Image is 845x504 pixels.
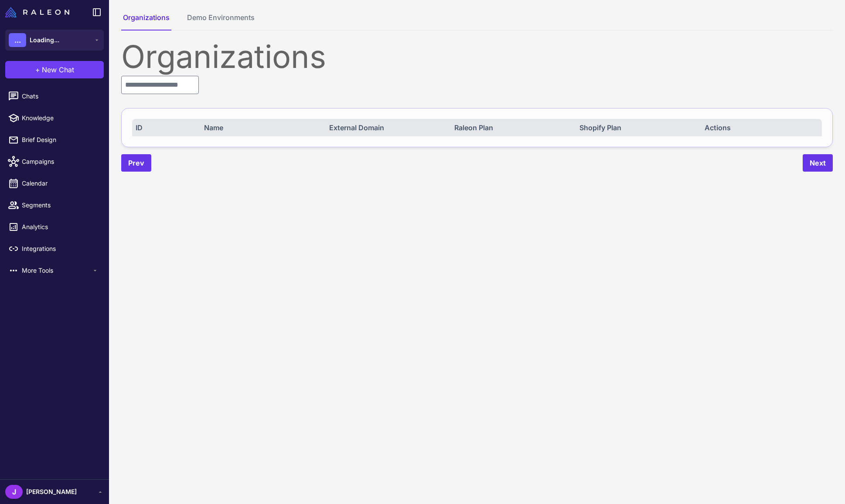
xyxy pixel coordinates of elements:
[3,174,106,193] a: Calendar
[26,487,77,497] span: [PERSON_NAME]
[5,61,104,78] button: +New Chat
[22,266,92,275] span: More Tools
[185,12,256,30] button: Demo Environments
[22,91,99,101] span: Chats
[3,218,106,236] a: Analytics
[22,244,99,254] span: Integrations
[136,122,192,133] div: ID
[5,7,73,17] a: Raleon Logo
[30,35,59,45] span: Loading...
[5,485,23,499] div: J
[803,154,833,172] button: Next
[5,7,69,17] img: Raleon Logo
[3,87,106,105] a: Chats
[22,200,99,210] span: Segments
[22,222,99,232] span: Analytics
[22,135,99,145] span: Brief Design
[35,64,40,75] span: +
[705,122,818,133] div: Actions
[579,122,693,133] div: Shopify Plan
[204,122,318,133] div: Name
[329,122,443,133] div: External Domain
[3,196,106,214] a: Segments
[22,157,99,166] span: Campaigns
[454,122,568,133] div: Raleon Plan
[9,33,26,47] div: ...
[5,30,104,51] button: ...Loading...
[121,41,833,72] div: Organizations
[121,12,171,30] button: Organizations
[3,152,106,171] a: Campaigns
[3,109,106,127] a: Knowledge
[22,179,99,188] span: Calendar
[121,154,151,172] button: Prev
[22,113,99,123] span: Knowledge
[3,131,106,149] a: Brief Design
[3,240,106,258] a: Integrations
[42,64,74,75] span: New Chat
